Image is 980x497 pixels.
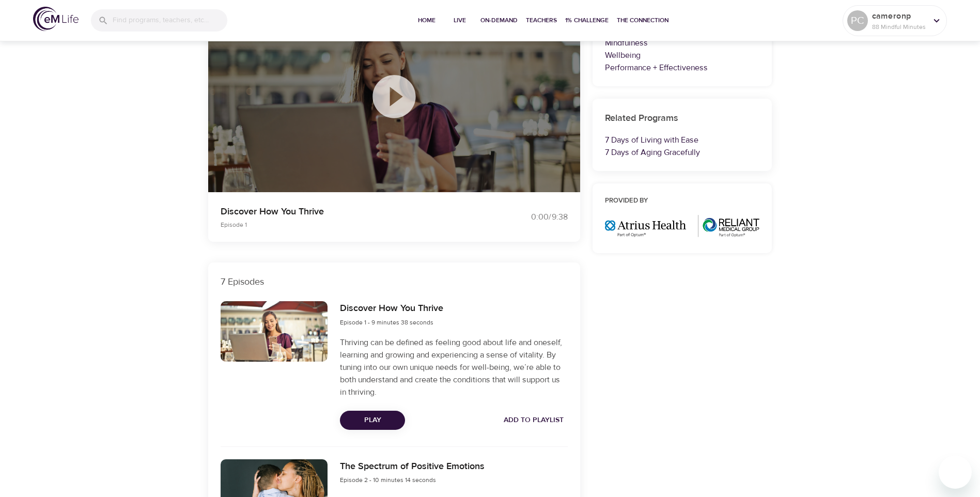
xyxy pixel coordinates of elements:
iframe: Button to launch messaging window [939,456,972,489]
span: 1% Challenge [565,15,609,26]
span: Add to Playlist [504,414,564,427]
span: Play [348,414,397,427]
p: Performance + Effectiveness [605,61,760,74]
span: Episode 2 - 10 minutes 14 seconds [340,476,436,484]
span: Home [414,15,439,26]
button: Add to Playlist [500,411,568,430]
p: Episode 1 [221,220,478,229]
div: PC [847,10,868,31]
button: Play [340,411,405,430]
h6: Provided by [605,196,760,207]
span: Episode 1 - 9 minutes 38 seconds [340,318,433,327]
div: 0:00 / 9:38 [490,211,568,223]
p: 7 Episodes [221,275,568,289]
p: Wellbeing [605,49,760,61]
span: On-Demand [480,15,518,26]
h6: Discover How You Thrive [340,301,443,316]
span: Live [447,15,472,26]
img: logo [33,7,79,31]
p: Thriving can be defined as feeling good about life and oneself, learning and growing and experien... [340,336,567,398]
h6: Related Programs [605,111,760,126]
p: Mindfulness [605,37,760,49]
p: Discover How You Thrive [221,205,478,219]
h6: The Spectrum of Positive Emotions [340,459,485,474]
p: cameronp [872,10,927,22]
a: 7 Days of Aging Gracefully [605,147,700,158]
p: 88 Mindful Minutes [872,22,927,32]
span: Teachers [526,15,557,26]
a: 7 Days of Living with Ease [605,135,698,145]
span: The Connection [617,15,668,26]
img: Optum%20MA_AtriusReliant.png [605,215,760,237]
input: Find programs, teachers, etc... [113,9,227,32]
